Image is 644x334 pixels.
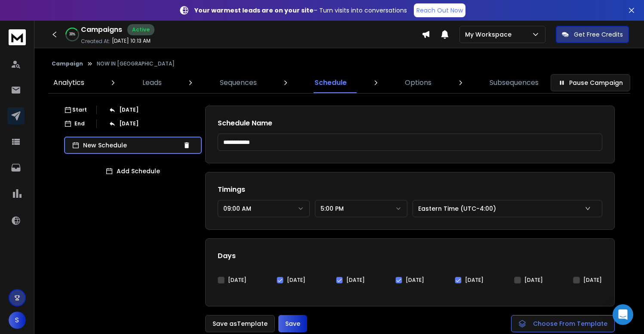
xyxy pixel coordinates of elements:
button: Get Free Credits [556,26,629,43]
p: My Workspace [465,30,515,39]
img: logo [9,29,26,45]
h1: Schedule Name [218,118,602,128]
label: [DATE] [465,277,484,284]
label: [DATE] [346,277,365,284]
p: [DATE] 10:13 AM [112,37,151,44]
p: Start [72,106,87,113]
h1: Campaigns [81,25,122,35]
p: New Schedule [83,141,179,150]
p: Get Free Credits [574,30,623,39]
p: [DATE] [119,120,139,127]
p: Created At: [81,38,110,45]
a: Analytics [48,72,89,93]
button: Save [278,315,307,332]
p: 38 % [69,32,75,37]
h1: Timings [218,184,602,195]
p: Leads [142,78,162,88]
p: NOW IN [GEOGRAPHIC_DATA] [97,60,175,67]
a: Sequences [215,72,262,93]
a: Subsequences [484,72,544,93]
label: [DATE] [287,277,305,284]
div: Active [127,24,154,35]
p: Analytics [53,78,84,88]
a: Leads [137,72,167,93]
a: Options [400,72,437,93]
p: Schedule [314,78,347,88]
span: Choose From Template [533,319,607,328]
p: Reach Out Now [416,6,463,15]
button: S [9,312,26,329]
strong: Your warmest leads are on your site [194,6,314,15]
p: Sequences [220,78,257,88]
p: – Turn visits into conversations [194,6,407,15]
button: Pause Campaign [551,74,630,91]
p: [DATE] [119,106,139,113]
p: Subsequences [490,78,539,88]
label: [DATE] [524,277,543,284]
a: Schedule [309,72,352,93]
button: 09:00 AM [218,200,310,217]
label: [DATE] [228,277,247,284]
button: Save asTemplate [205,315,275,332]
a: Reach Out Now [414,3,465,17]
button: Choose From Template [511,315,615,332]
label: [DATE] [583,277,602,284]
p: End [74,120,85,127]
p: Options [405,78,431,88]
button: Add Schedule [64,162,202,180]
button: Campaign [52,60,83,67]
button: 5:00 PM [315,200,407,217]
label: [DATE] [406,277,424,284]
p: Eastern Time (UTC-4:00) [418,204,499,213]
h1: Days [218,251,602,261]
div: Open Intercom Messenger [613,304,633,325]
